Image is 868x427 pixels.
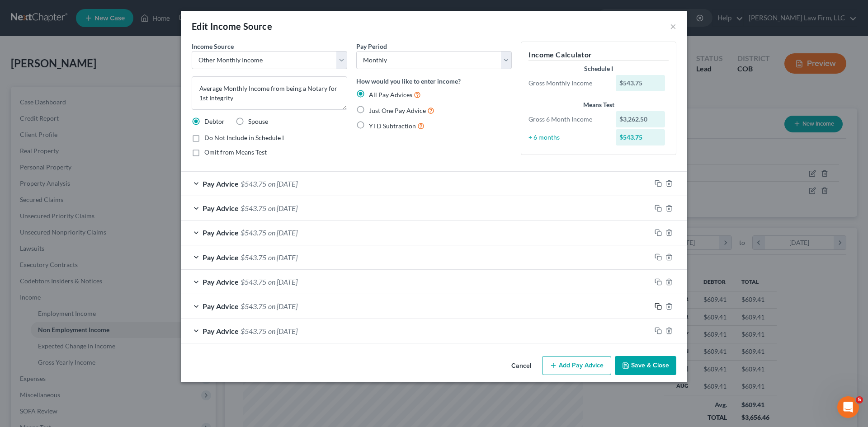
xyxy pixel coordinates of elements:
button: Cancel [504,357,538,375]
div: $543.75 [616,129,665,145]
div: Gross 6 Month Income [524,115,611,124]
span: on [DATE] [268,179,297,188]
span: Omit from Means Test [204,148,267,156]
span: YTD Subtraction [369,122,416,130]
span: on [DATE] [268,277,297,286]
label: How would you like to enter income? [356,76,461,86]
span: Pay Advice [203,179,239,188]
div: ÷ 6 months [524,133,611,142]
span: Pay Advice [203,277,239,286]
span: 5 [856,396,863,404]
label: Pay Period [356,42,387,51]
div: Gross Monthly Income [524,79,611,88]
span: Pay Advice [203,302,239,310]
span: Just One Pay Advice [369,107,426,114]
span: Income Source [192,42,234,50]
span: on [DATE] [268,302,297,310]
span: on [DATE] [268,204,297,212]
button: Add Pay Advice [542,356,611,375]
div: Edit Income Source [192,20,272,33]
span: Pay Advice [203,204,239,212]
div: Schedule I [528,64,669,73]
span: $543.75 [241,327,266,335]
span: $543.75 [241,228,266,237]
span: All Pay Advices [369,91,412,99]
span: Debtor [204,117,225,125]
button: × [670,21,676,32]
span: on [DATE] [268,327,297,335]
span: $543.75 [241,204,266,212]
span: Do Not Include in Schedule I [204,134,284,141]
span: Pay Advice [203,253,239,262]
div: Means Test [528,100,669,109]
span: Pay Advice [203,327,239,335]
span: on [DATE] [268,253,297,262]
span: $543.75 [241,253,266,262]
div: $3,262.50 [616,111,665,127]
div: $543.75 [616,75,665,91]
span: $543.75 [241,277,266,286]
h5: Income Calculator [528,49,669,61]
span: Pay Advice [203,228,239,237]
span: on [DATE] [268,228,297,237]
iframe: Intercom live chat [837,396,859,418]
span: $543.75 [241,302,266,310]
span: $543.75 [241,179,266,188]
button: Save & Close [615,356,676,375]
span: Spouse [248,117,268,125]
